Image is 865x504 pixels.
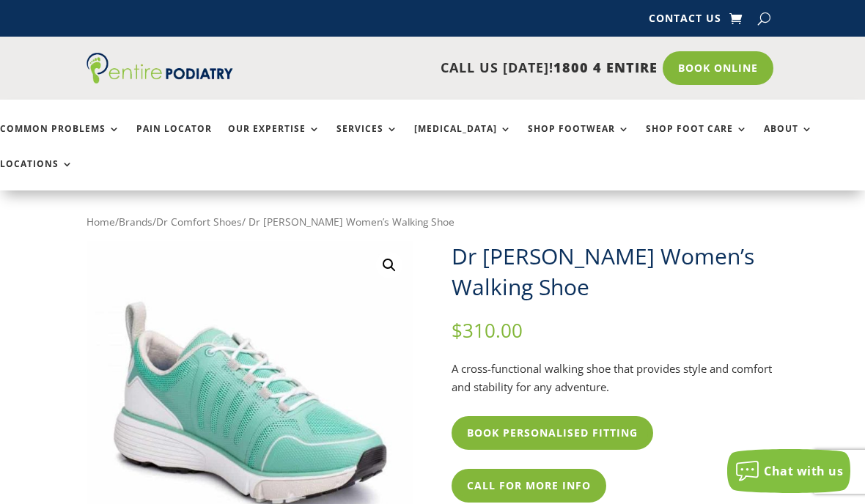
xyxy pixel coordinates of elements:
img: logo (1) [86,53,233,84]
a: Dr Comfort Shoes [156,215,242,229]
h1: Dr [PERSON_NAME] Women’s Walking Shoe [452,241,778,303]
span: Chat with us [764,463,843,479]
a: Home [86,215,115,229]
a: Book Personalised Fitting [452,416,653,450]
button: Chat with us [727,449,850,493]
a: Services [336,124,398,155]
bdi: 310.00 [452,317,523,344]
a: Contact Us [649,13,721,29]
span: 1800 4 ENTIRE [553,59,658,76]
a: Call For More Info [452,469,606,503]
a: Shop Foot Care [646,124,748,155]
a: Our Expertise [228,124,320,155]
span: $ [452,317,463,344]
a: Shop Footwear [528,124,630,155]
nav: Breadcrumb [86,212,778,231]
a: Brands [119,215,152,229]
p: A cross-functional walking shoe that provides style and comfort and stability for any adventure. [452,360,778,397]
a: [MEDICAL_DATA] [414,124,512,155]
a: View full-screen image gallery [376,252,402,278]
a: Pain Locator [136,124,212,155]
a: About [764,124,813,155]
a: Entire Podiatry [86,72,233,86]
a: Book Online [663,51,773,85]
p: CALL US [DATE]! [240,59,658,78]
